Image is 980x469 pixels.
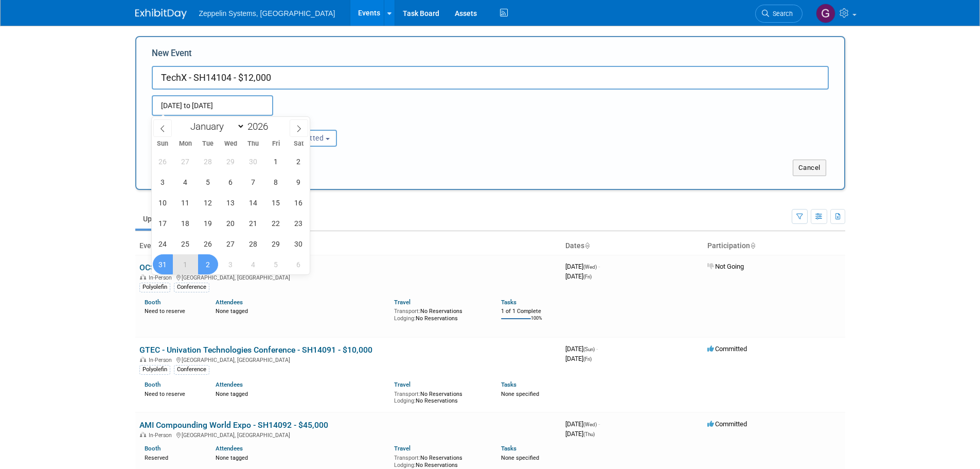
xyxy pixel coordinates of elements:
span: [DATE] [565,263,600,270]
span: May 25, 2026 [175,234,195,254]
div: [GEOGRAPHIC_DATA], [GEOGRAPHIC_DATA] [139,355,557,363]
span: May 26, 2026 [198,234,218,254]
span: May 19, 2026 [198,213,218,233]
a: Attendees [216,381,243,388]
span: May 30, 2026 [289,234,309,254]
span: May 12, 2026 [198,193,218,213]
a: Booth [145,381,161,388]
span: May 1, 2026 [266,151,286,171]
span: May 3, 2026 [153,172,173,192]
select: Month [186,120,245,133]
span: Thu [242,141,264,147]
a: Upcoming12 [135,209,195,229]
div: No Reservations No Reservations [394,306,486,322]
a: OCS - SH14090 - CANCELLED [139,263,247,272]
span: (Thu) [583,431,595,437]
span: May 8, 2026 [266,172,286,192]
span: Committed [707,420,747,428]
span: May 28, 2026 [243,234,263,254]
span: May 4, 2026 [175,172,195,192]
span: May 16, 2026 [289,193,309,213]
a: AMI Compounding World Expo - SH14092 - $45,000 [139,420,328,430]
span: Transport: [394,391,420,397]
div: [GEOGRAPHIC_DATA], [GEOGRAPHIC_DATA] [139,430,557,439]
a: Booth [145,299,161,306]
div: Need to reserve [145,389,201,398]
span: May 29, 2026 [266,234,286,254]
span: May 14, 2026 [243,193,263,213]
label: New Event [152,47,192,63]
span: Lodging: [394,397,416,404]
img: In-Person Event [140,432,146,437]
span: April 28, 2026 [198,151,218,171]
span: Tue [197,141,219,147]
span: Wed [219,141,242,147]
div: Need to reserve [145,306,201,315]
span: In-Person [149,432,175,439]
a: GTEC - Univation Technologies Conference - SH14091 - $10,000 [139,345,372,355]
span: May 21, 2026 [243,213,263,233]
div: Participation: [267,116,367,129]
span: May 7, 2026 [243,172,263,192]
span: - [598,263,600,270]
div: Reserved [145,453,201,462]
span: [DATE] [565,345,598,353]
span: Sat [287,141,310,147]
span: Not Going [707,263,744,270]
a: Travel [394,381,411,388]
input: Start Date - End Date [152,95,273,116]
span: [DATE] [565,420,600,428]
div: Conference [174,283,209,292]
a: Tasks [501,299,516,306]
span: May 24, 2026 [153,234,173,254]
a: Sort by Participation Type [750,241,755,250]
span: May 10, 2026 [153,193,173,213]
td: 100% [531,316,542,329]
span: Lodging: [394,315,416,322]
span: Transport: [394,308,420,315]
span: [DATE] [565,272,592,280]
span: June 3, 2026 [221,254,241,274]
span: May 11, 2026 [175,193,195,213]
a: Travel [394,445,411,452]
a: Attendees [216,299,243,306]
span: May 23, 2026 [289,213,309,233]
span: (Fri) [583,356,592,362]
div: Polyolefin [139,283,170,292]
a: Search [755,5,803,23]
a: Tasks [501,381,516,388]
span: May 2, 2026 [289,151,309,171]
div: Polyolefin [139,365,170,374]
span: May 17, 2026 [153,213,173,233]
span: Lodging: [394,462,416,468]
span: (Wed) [583,264,597,270]
div: None tagged [216,389,386,398]
span: May 22, 2026 [266,213,286,233]
input: Year [245,120,276,132]
span: Search [769,10,793,18]
th: Dates [561,237,703,255]
span: May 9, 2026 [289,172,309,192]
div: 1 of 1 Complete [501,308,557,315]
span: May 18, 2026 [175,213,195,233]
th: Participation [703,237,845,255]
img: ExhibitDay [135,9,187,19]
span: (Wed) [583,422,597,427]
span: May 15, 2026 [266,193,286,213]
span: April 26, 2026 [153,151,173,171]
span: May 6, 2026 [221,172,241,192]
span: June 4, 2026 [243,254,263,274]
span: None specified [501,391,539,397]
div: No Reservations No Reservations [394,389,486,405]
span: April 27, 2026 [175,151,195,171]
div: Attendance / Format: [152,116,252,129]
div: [GEOGRAPHIC_DATA], [GEOGRAPHIC_DATA] [139,273,557,281]
span: In-Person [149,274,175,281]
span: [DATE] [565,430,595,438]
img: In-Person Event [140,274,146,280]
a: Attendees [216,445,243,452]
span: May 31, 2026 [153,254,173,274]
span: June 2, 2026 [198,254,218,274]
img: Genevieve Dewald [816,4,835,23]
span: Transport: [394,455,420,461]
